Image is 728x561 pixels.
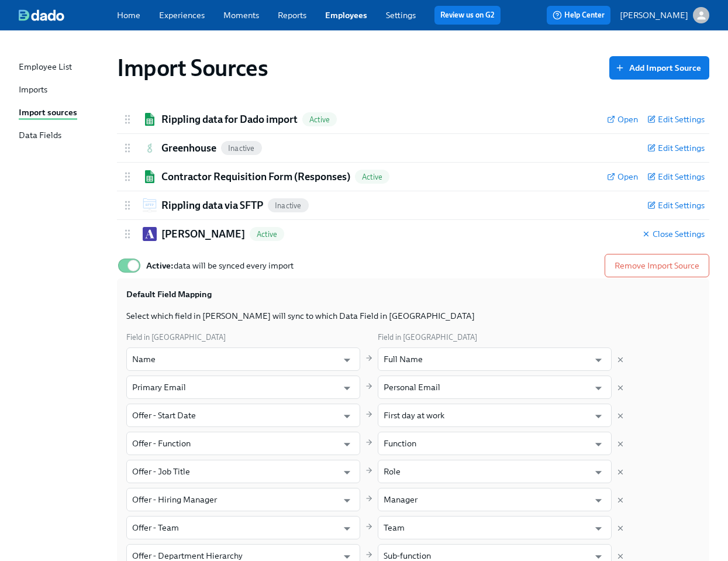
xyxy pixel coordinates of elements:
[161,198,263,212] h2: Rippling data via SFTP
[338,351,356,369] button: Open
[338,491,356,510] button: Open
[223,10,259,20] a: Moments
[338,463,356,481] button: Open
[589,519,608,538] button: Open
[607,171,638,183] a: Open
[19,9,64,21] img: dado
[161,170,350,184] h2: Contractor Requisition Form (Responses)
[250,230,284,239] span: Active
[620,7,709,23] button: [PERSON_NAME]
[338,519,356,538] button: Open
[338,407,356,425] button: Open
[161,112,298,126] h2: Rippling data for Dado import
[378,333,477,342] span: Field in [GEOGRAPHIC_DATA]
[19,61,108,74] a: Employee List
[117,220,709,248] div: Ashby[PERSON_NAME]ActiveClose Settings
[647,142,705,154] button: Edit Settings
[616,384,625,392] button: Delete mapping
[616,496,625,504] button: Delete mapping
[616,524,625,532] button: Delete mapping
[616,356,625,364] button: Delete mapping
[605,254,709,277] button: Remove Import Source
[159,10,205,20] a: Experiences
[325,10,367,20] a: Employees
[19,129,108,143] a: Data Fields
[117,191,709,219] div: SFTPRippling data via SFTPInactiveEdit Settings
[647,171,705,183] button: Edit Settings
[117,134,709,162] div: GreenhouseGreenhouseInactiveEdit Settings
[126,288,212,301] h3: Default Field Mapping
[553,9,605,21] span: Help Center
[355,173,389,181] span: Active
[609,56,709,80] button: Add Import Source
[117,163,709,191] div: Google SheetsContractor Requisition Form (Responses)ActiveOpenEdit Settings
[268,201,309,210] span: Inactive
[117,54,268,82] h1: Import Sources
[616,440,625,448] button: Delete mapping
[547,6,610,25] button: Help Center
[338,435,356,453] button: Open
[647,113,705,125] button: Edit Settings
[143,141,157,155] img: Greenhouse
[143,198,157,212] img: SFTP
[117,10,140,20] a: Home
[19,106,108,120] a: Import sources
[126,333,226,342] span: Field in [GEOGRAPHIC_DATA]
[338,379,356,397] button: Open
[19,84,108,97] a: Imports
[221,144,262,153] span: Inactive
[616,412,625,420] button: Delete mapping
[434,6,501,25] button: Review us on G2
[589,463,608,481] button: Open
[589,351,608,369] button: Open
[589,407,608,425] button: Open
[143,227,157,241] img: Ashby
[440,9,495,21] a: Review us on G2
[589,435,608,453] button: Open
[607,113,638,125] a: Open
[117,105,709,133] div: Google SheetsRippling data for Dado importActiveOpenEdit Settings
[143,170,157,183] img: Google Sheets
[617,62,701,74] span: Add Import Source
[589,491,608,510] button: Open
[615,260,699,271] span: Remove Import Source
[146,260,174,271] strong: Active:
[19,129,61,143] div: Data Fields
[161,141,216,155] h2: Greenhouse
[143,113,157,125] img: Google Sheets
[589,379,608,397] button: Open
[19,84,47,97] div: Imports
[642,228,705,240] button: Close Settings
[19,61,72,74] div: Employee List
[620,9,688,21] p: [PERSON_NAME]
[278,10,306,20] a: Reports
[386,10,416,20] a: Settings
[126,310,700,322] p: Select which field in [PERSON_NAME] will sync to which Data Field in [GEOGRAPHIC_DATA]
[302,115,337,124] span: Active
[616,552,625,560] button: Delete mapping
[146,260,294,271] span: data will be synced every import
[19,106,77,120] div: Import sources
[647,199,705,211] button: Edit Settings
[616,468,625,476] button: Delete mapping
[19,9,117,21] a: dado
[161,227,245,241] h2: [PERSON_NAME]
